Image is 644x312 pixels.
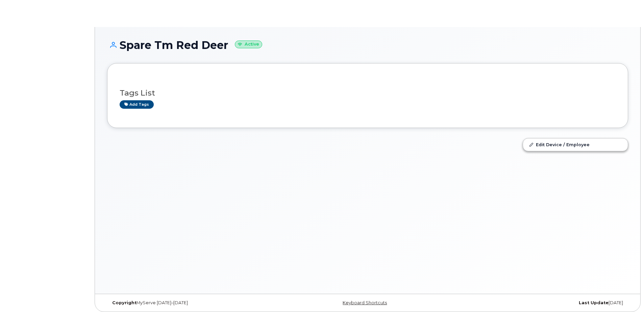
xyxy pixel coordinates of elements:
strong: Copyright [112,300,137,305]
div: MyServe [DATE]–[DATE] [107,300,281,306]
h1: Spare Tm Red Deer [107,39,628,51]
h3: Tags List [120,89,616,97]
small: Active [235,41,262,48]
div: [DATE] [454,300,628,306]
a: Add tags [120,100,154,109]
strong: Last Update [579,300,609,305]
a: Keyboard Shortcuts [343,300,387,305]
a: Edit Device / Employee [523,138,628,151]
